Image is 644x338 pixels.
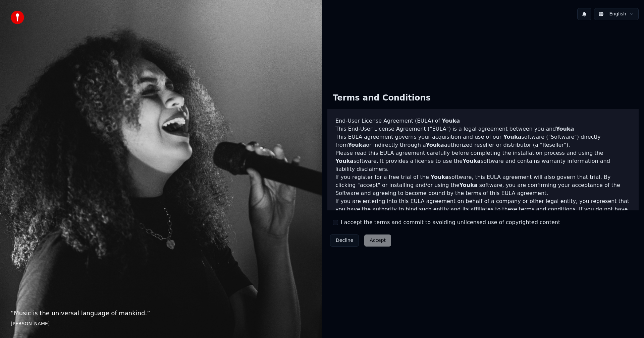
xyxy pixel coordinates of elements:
[11,11,24,24] img: youka
[463,158,481,164] span: Youka
[327,87,436,109] div: Terms and Conditions
[460,182,478,188] span: Youka
[330,234,359,247] button: Decline
[335,133,631,149] p: This EULA agreement governs your acquisition and use of our software ("Software") directly from o...
[335,149,631,173] p: Please read this EULA agreement carefully before completing the installation process and using th...
[335,125,631,133] p: This End-User License Agreement ("EULA") is a legal agreement between you and
[335,197,631,229] p: If you are entering into this EULA agreement on behalf of a company or other legal entity, you re...
[348,142,366,148] span: Youka
[11,309,311,318] p: “ Music is the universal language of mankind. ”
[335,117,631,125] h3: End-User License Agreement (EULA) of
[503,134,521,140] span: Youka
[431,174,449,180] span: Youka
[426,142,444,148] span: Youka
[335,173,631,197] p: If you register for a free trial of the software, this EULA agreement will also govern that trial...
[442,118,460,124] span: Youka
[341,218,560,226] label: I accept the terms and commit to avoiding unlicensed use of copyrighted content
[335,158,354,164] span: Youka
[556,126,574,132] span: Youka
[11,321,311,327] footer: [PERSON_NAME]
